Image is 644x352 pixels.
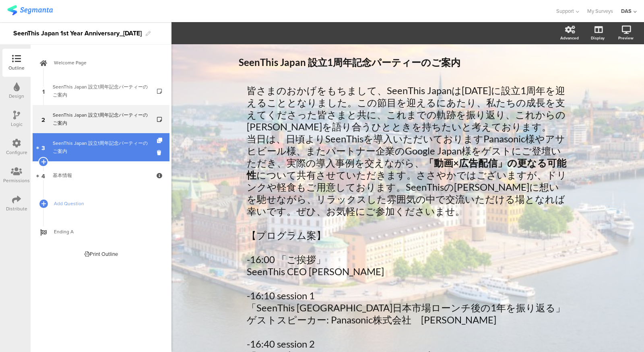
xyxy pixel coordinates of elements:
span: 4 [41,171,45,180]
a: Welcome Page [33,49,169,77]
span: Add Question [54,200,157,208]
div: Preview [618,35,634,41]
div: Outline [8,64,25,72]
a: Ending A [33,218,169,246]
p: -16:10 session 1 [247,290,569,302]
img: segmanta logo [7,5,53,15]
div: Configure [6,149,27,156]
p: -16:40 session 2 [247,338,569,350]
p: 皆さまのおかげをもちまして、SeenThis Japanは[DATE]に設立1周年を迎えることとなりました。この節目を迎えるにあたり、私たちの成長を支えてくださった皆さまと共に、これまでの軌跡を... [247,84,569,133]
div: SeenThis Japan 設立1周年記念パーティーのご案内 [53,83,149,99]
div: Print Outline [85,250,118,258]
span: 3 [41,143,45,152]
i: Delete [157,149,164,156]
span: 2 [41,115,45,124]
div: DAS [621,7,632,15]
a: 4 基本情報 [33,161,169,189]
i: Duplicate [157,138,164,143]
p: SeenThis CEO [PERSON_NAME] [247,266,569,278]
div: Design [9,93,24,100]
strong: 「動画×広告配信」の更なる可能性 [247,157,566,181]
strong: SeenThis Japan 設立1周年記念パーティーのご案内 [239,56,460,68]
div: Logic [11,121,23,128]
p: 当日は、日頃よりSeenThisを導入いただいておりますPanasonic様やアサヒビール様、またパートナー企業のGoogle Japan様をゲストにご登壇いただき、実際の導入事例を交えながら、... [247,133,569,217]
a: 1 SeenThis Japan 設立1周年記念パーティーのご案内 [33,77,169,105]
a: 2 SeenThis Japan 設立1周年記念パーティーのご案内 [33,105,169,133]
span: Support [556,7,574,15]
div: SeenThis Japan 設立1周年記念パーティーのご案内 [53,139,149,155]
span: Ending A [54,228,157,236]
p: 【プログラム案】 [247,229,569,241]
div: Distribute [6,205,27,212]
div: Display [591,35,605,41]
a: 3 SeenThis Japan 設立1周年記念パーティーのご案内 [33,133,169,161]
div: Permissions [3,177,30,184]
p: 「SeenThis [GEOGRAPHIC_DATA]日本市場ローンチ後の1年を振り返る」 [247,302,569,314]
div: 基本情報 [53,171,149,179]
span: 1 [42,86,45,95]
span: Welcome Page [54,59,157,67]
div: Advanced [560,35,579,41]
p: ゲストスピーカー: Panasonic株式会社 [PERSON_NAME] [247,314,569,326]
div: SeenThis Japan 設立1周年記念パーティーのご案内 [53,111,149,127]
p: -16:00 「ご挨拶」 [247,253,569,266]
div: SeenThis Japan 1st Year Anniversary_[DATE] [13,27,142,40]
